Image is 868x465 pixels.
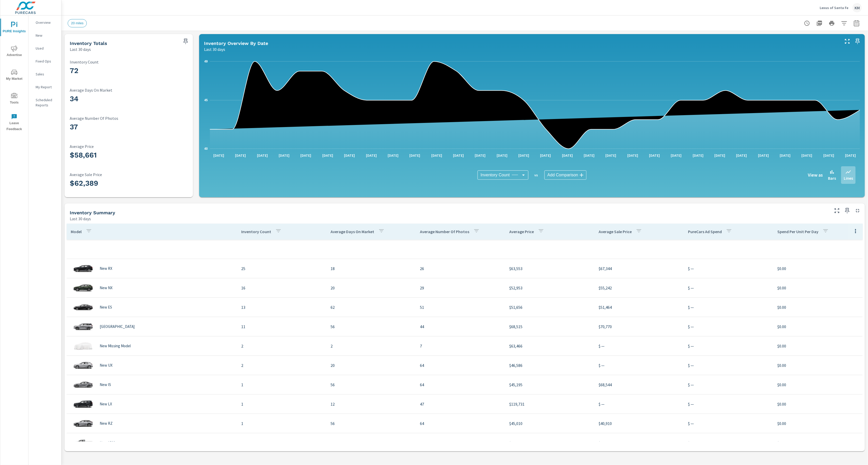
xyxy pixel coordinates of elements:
button: Make Fullscreen [833,207,841,215]
p: $68,544 [599,382,680,388]
p: Last 30 days [70,46,91,52]
div: Fixed Ops [28,57,61,65]
h3: $58,661 [70,151,188,160]
img: glamour [73,261,93,276]
div: Scheduled Reports [28,96,61,109]
p: Spend Per Unit Per Day [777,229,818,234]
img: glamour [73,338,93,354]
p: $0.00 [777,324,858,330]
p: [GEOGRAPHIC_DATA] [100,324,135,329]
p: 29 [420,285,501,291]
p: $ — [688,362,769,368]
p: $68,515 [509,324,590,330]
p: [DATE] [232,153,250,158]
p: $0.00 [777,362,858,368]
p: $ — [688,265,769,272]
p: [DATE] [471,153,489,158]
p: [DATE] [297,153,315,158]
p: Fixed Ops [36,59,57,64]
p: Model [71,229,82,234]
p: [DATE] [754,153,772,158]
span: PURE Insights [2,22,27,34]
p: $0.00 [777,420,858,427]
p: Sales [36,72,57,77]
p: [DATE] [253,153,271,158]
p: $52,953 [509,285,590,291]
p: Average Days On Market [331,229,374,234]
p: $ — [599,440,680,446]
h3: $62,389 [70,179,188,188]
p: [DATE] [319,153,337,158]
h6: View as [808,172,823,178]
p: 2 [241,343,322,349]
p: 62 [331,304,412,310]
h5: Inventory Summary [70,210,115,215]
p: [DATE] [689,153,707,158]
p: New RX [100,266,112,271]
p: Average Sale Price [599,229,632,234]
p: $0.00 [777,401,858,407]
button: Select Date Range [851,18,862,28]
p: 16 [241,285,322,291]
p: $45,010 [509,420,590,427]
img: glamour [73,300,93,315]
img: glamour [73,319,93,334]
p: 1 [241,401,322,407]
p: 26 [420,265,501,272]
p: — [420,440,501,446]
p: [DATE] [428,153,446,158]
p: [DATE] [820,153,838,158]
p: [DATE] [602,153,620,158]
p: [DATE] [776,153,794,158]
span: 20 miles [68,21,87,25]
p: $45,195 [509,382,590,388]
div: New [28,31,61,39]
p: Overview [36,20,57,25]
p: 20 [331,362,412,368]
p: $55,242 [599,285,680,291]
p: $ — [599,401,680,407]
div: Overview [28,19,61,26]
p: $0.00 [777,343,858,349]
p: [DATE] [537,153,555,158]
span: Save this to your personalized report [182,37,190,45]
p: [DATE] [340,153,358,158]
span: Save this to your personalized report [854,37,862,45]
div: Used [28,44,61,52]
p: $67,344 [599,265,680,272]
p: $0.00 [777,304,858,310]
div: KM [853,3,862,12]
p: 2 [331,343,412,349]
p: 11 [241,324,322,330]
p: Lexus of Santa Fe [820,5,848,10]
p: $ — [599,343,680,349]
p: [DATE] [493,153,511,158]
text: 40 [204,147,208,151]
p: Scheduled Reports [36,97,57,108]
p: 1 [241,382,322,388]
p: — [241,440,322,446]
div: Inventory Count [478,170,528,180]
p: New [36,33,57,38]
img: glamour [73,358,93,373]
p: $51,464 [599,304,680,310]
p: $ — [599,362,680,368]
span: Add Comparison [548,172,578,178]
span: Inventory Count [481,172,510,178]
p: New LX [100,402,112,406]
button: Apply Filters [839,18,849,28]
p: 64 [420,420,501,427]
p: Inventory Count [70,60,188,64]
span: Tools [2,93,27,106]
p: Inventory Count [241,229,271,234]
p: 2 [241,362,322,368]
p: [DATE] [624,153,642,158]
p: Last 30 days [204,46,225,52]
p: Average Number Of Photos [420,229,469,234]
span: My Market [2,69,27,82]
p: 56 [331,420,412,427]
p: 18 [331,265,412,272]
p: $0.00 [777,265,858,272]
p: vs [528,173,544,177]
p: Average Price [70,144,188,149]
